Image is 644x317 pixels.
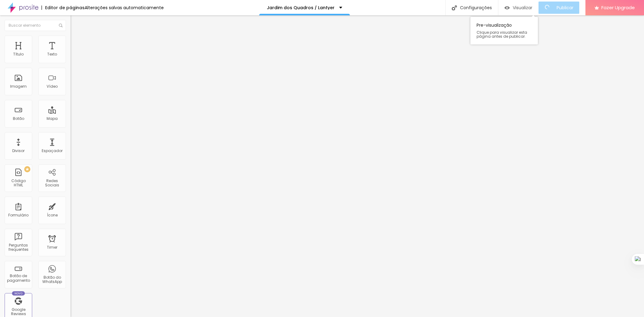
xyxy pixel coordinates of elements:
input: Buscar elemento [5,20,66,31]
div: Perguntas frequentes [6,243,30,252]
div: Pre-visualização [470,17,538,44]
button: Visualizar [498,2,539,14]
div: Timer [47,245,57,250]
img: Icone [59,24,63,27]
div: Vídeo [47,84,58,89]
div: Título [13,52,24,56]
div: Redes Sociais [40,179,64,188]
div: Novo [12,291,25,296]
iframe: Editor [71,15,644,317]
span: Visualizar [513,5,532,10]
button: Publicar [539,2,579,14]
div: Alterações salvas automaticamente [85,6,164,10]
div: Divisor [12,149,25,153]
span: Fazer Upgrade [601,5,635,10]
div: Espaçador [42,149,63,153]
div: Imagem [10,84,27,89]
div: Botão [13,116,24,121]
div: Formulário [8,213,29,217]
div: Botão do WhatsApp [40,275,64,284]
div: Texto [47,52,57,56]
div: Código HTML [6,179,30,188]
div: Google Reviews [6,307,30,316]
img: Icone [452,5,457,10]
div: Mapa [47,116,58,121]
p: Jardim dos Quadros / Lantyer [267,6,335,10]
div: Ícone [47,213,58,217]
div: Editor de páginas [41,6,85,10]
div: Botão de pagamento [6,274,30,283]
span: Publicar [557,5,573,10]
span: Clique para visualizar esta página antes de publicar. [477,30,532,38]
img: view-1.svg [504,5,510,10]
